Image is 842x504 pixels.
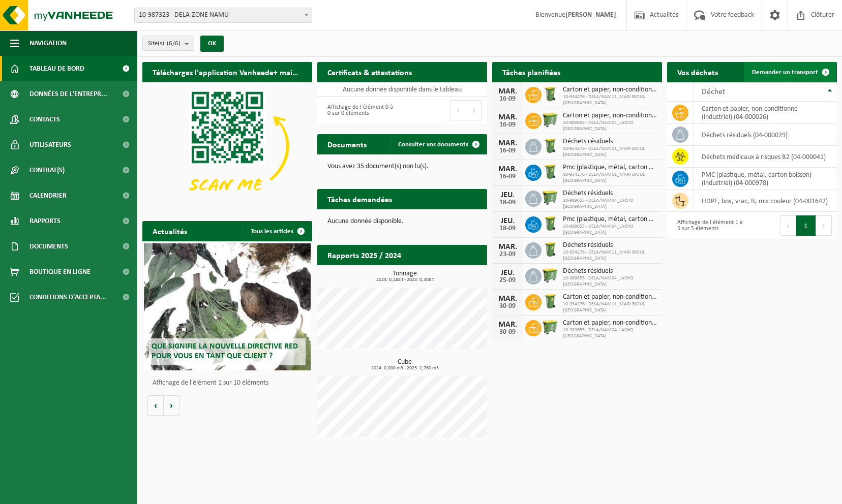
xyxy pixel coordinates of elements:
[780,215,796,236] button: Previous
[29,56,84,81] span: Tableau de bord
[542,189,559,206] img: WB-0660-HPE-GN-50
[390,134,486,154] a: Consulter vos documents
[563,267,657,275] span: Déchets résiduels
[492,62,570,82] h2: Tâches planifiées
[29,157,65,183] span: Contrat(s)
[29,285,106,310] span: Conditions d'accepta...
[565,11,616,19] strong: [PERSON_NAME]
[563,327,657,339] span: 10-989655 - DELA/NAM04_LACHO [GEOGRAPHIC_DATA]
[144,243,310,370] a: Que signifie la nouvelle directive RED pour vous en tant que client ?
[563,319,657,327] span: Carton et papier, non-conditionné (industriel)
[672,214,747,237] div: Affichage de l'élément 1 à 5 sur 5 éléments
[752,69,818,76] span: Demander un transport
[497,147,518,154] div: 16-09
[694,102,837,124] td: carton et papier, non-conditionné (industriel) (04-000026)
[167,40,181,47] count: (6/6)
[152,342,298,360] span: Que signifie la nouvelle directive RED pour vous en tant que client ?
[322,366,487,371] span: 2024: 0,000 m3 - 2025: 2,760 m3
[667,62,728,82] h2: Vos déchets
[542,215,559,232] img: WB-0240-HPE-GN-50
[398,141,468,148] span: Consulter vos documents
[542,85,559,103] img: WB-0240-HPE-GN-50
[497,295,518,303] div: MAR.
[563,146,657,158] span: 10-934276 - DELA/NAM11_MARI BIOUL [GEOGRAPHIC_DATA]
[542,293,559,310] img: WB-0240-HPE-GN-50
[29,30,67,56] span: Navigation
[542,163,559,180] img: WB-0240-HPE-GN-50
[563,249,657,262] span: 10-934276 - DELA/NAM11_MARI BIOUL [GEOGRAPHIC_DATA]
[450,100,466,120] button: Previous
[497,225,518,232] div: 18-09
[497,251,518,258] div: 23-09
[142,82,312,210] img: Download de VHEPlus App
[142,221,197,241] h2: Actualités
[563,172,657,184] span: 10-934276 - DELA/NAM11_MARI BIOUL [GEOGRAPHIC_DATA]
[399,265,486,285] a: Consulter les rapports
[542,267,559,284] img: WB-0660-HPE-GN-50
[542,241,559,258] img: WB-0240-HPE-GN-50
[497,277,518,284] div: 25-09
[134,8,312,23] span: 10-987323 - DELA-ZONE NAMU
[317,134,377,154] h2: Documents
[563,275,657,288] span: 10-989655 - DELA/NAM04_LACHO [GEOGRAPHIC_DATA]
[327,163,477,170] p: Vous avez 35 document(s) non lu(s).
[563,301,657,313] span: 10-934276 - DELA/NAM11_MARI BIOUL [GEOGRAPHIC_DATA]
[317,62,422,82] h2: Certificats & attestations
[322,99,397,121] div: Affichage de l'élément 0 à 0 sur 0 éléments
[563,293,657,301] span: Carton et papier, non-conditionné (industriel)
[542,319,559,336] img: WB-0660-HPE-GN-50
[563,94,657,106] span: 10-934276 - DELA/NAM11_MARI BIOUL [GEOGRAPHIC_DATA]
[142,62,312,82] h2: Téléchargez l'application Vanheede+ maintenant!
[497,243,518,251] div: MAR.
[29,81,107,107] span: Données de l'entrepr...
[702,88,725,96] span: Déchet
[497,269,518,277] div: JEU.
[153,380,307,387] p: Affichage de l'élément 1 sur 10 éléments
[497,165,518,173] div: MAR.
[563,198,657,210] span: 10-989655 - DELA/NAM04_LACHO [GEOGRAPHIC_DATA]
[563,138,657,146] span: Déchets résiduels
[563,224,657,236] span: 10-989655 - DELA/NAM04_LACHO [GEOGRAPHIC_DATA]
[497,96,518,103] div: 16-09
[135,8,312,22] span: 10-987323 - DELA-ZONE NAMU
[497,199,518,206] div: 18-09
[29,132,71,157] span: Utilisateurs
[148,36,181,51] span: Site(s)
[497,329,518,336] div: 30-09
[694,146,837,168] td: déchets médicaux à risques B2 (04-000041)
[497,191,518,199] div: JEU.
[164,395,179,416] button: Volgende
[497,87,518,96] div: MAR.
[147,395,164,416] button: Vorige
[796,215,816,236] button: 1
[744,62,836,82] a: Demander un transport
[200,36,224,52] button: OK
[497,173,518,180] div: 16-09
[563,112,657,120] span: Carton et papier, non-conditionné (industriel)
[317,245,411,265] h2: Rapports 2025 / 2024
[563,241,657,249] span: Déchets résiduels
[243,221,311,241] a: Tous les articles
[563,215,657,224] span: Pmc (plastique, métal, carton boisson) (industriel)
[542,111,559,129] img: WB-0660-HPE-GN-50
[542,137,559,154] img: WB-0240-HPE-GN-50
[694,168,837,190] td: PMC (plastique, métal, carton boisson) (industriel) (04-000978)
[322,359,487,371] h3: Cube
[317,82,487,97] td: Aucune donnée disponible dans le tableau
[29,183,67,208] span: Calendrier
[563,164,657,172] span: Pmc (plastique, métal, carton boisson) (industriel)
[466,100,482,120] button: Next
[29,208,61,234] span: Rapports
[497,121,518,129] div: 16-09
[29,234,68,259] span: Documents
[497,321,518,329] div: MAR.
[694,124,837,146] td: déchets résiduels (04-000029)
[497,217,518,225] div: JEU.
[563,120,657,132] span: 10-989655 - DELA/NAM04_LACHO [GEOGRAPHIC_DATA]
[327,218,477,225] p: Aucune donnée disponible.
[816,215,832,236] button: Next
[497,303,518,310] div: 30-09
[497,139,518,147] div: MAR.
[317,189,402,209] h2: Tâches demandées
[694,190,837,212] td: HDPE, box, vrac, B, mix couleur (04-001642)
